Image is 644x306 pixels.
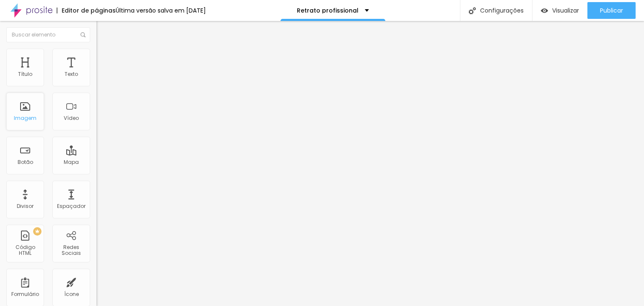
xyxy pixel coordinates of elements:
span: Publicar [600,7,623,14]
div: Botão [18,159,33,165]
img: Icone [469,7,476,14]
div: Formulário [11,291,39,297]
input: Buscar elemento [6,27,90,42]
button: Publicar [587,2,636,19]
img: Icone [80,32,86,37]
div: Espaçador [57,203,86,209]
img: view-1.svg [541,7,548,14]
div: Editor de páginas [57,8,116,13]
div: Título [18,71,32,77]
div: Código HTML [8,244,42,257]
div: Redes Sociais [55,244,88,257]
p: Retrato profissional [297,8,358,13]
div: Última versão salva em [DATE] [116,8,206,13]
div: Divisor [17,203,34,209]
div: Mapa [64,159,79,165]
iframe: Editor [96,21,644,306]
div: Texto [65,71,78,77]
div: Imagem [14,115,36,121]
span: Visualizar [552,7,579,14]
div: Vídeo [64,115,79,121]
button: Visualizar [532,2,587,19]
div: Ícone [64,291,79,297]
